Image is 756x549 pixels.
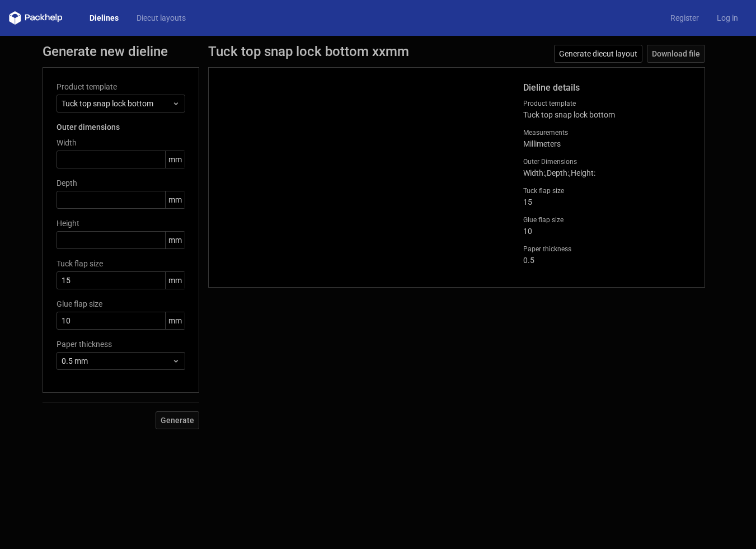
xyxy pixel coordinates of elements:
[523,186,691,207] div: 15
[661,12,708,24] a: Register
[57,137,185,148] label: Width
[523,245,691,254] label: Paper thickness
[57,298,185,309] label: Glue flap size
[57,218,185,229] label: Height
[208,45,409,58] h1: Tuck top snap lock bottom xxmm
[62,355,172,367] span: 0.5 mm
[554,45,642,63] a: Generate diecut layout
[57,339,185,350] label: Paper thickness
[523,81,691,95] h2: Dieline details
[81,12,128,24] a: Dielines
[165,232,185,248] span: mm
[523,99,691,119] div: Tuck top snap lock bottom
[523,128,691,137] label: Measurements
[57,81,185,92] label: Product template
[165,151,185,168] span: mm
[569,168,595,177] span: , Height :
[523,186,691,195] label: Tuck flap size
[165,272,185,289] span: mm
[165,191,185,208] span: mm
[545,168,569,177] span: , Depth :
[523,99,691,108] label: Product template
[523,168,545,177] span: Width :
[523,157,691,166] label: Outer Dimensions
[128,12,195,24] a: Diecut layouts
[165,312,185,329] span: mm
[523,215,691,236] div: 10
[708,12,747,24] a: Log in
[43,45,714,58] h1: Generate new dieline
[62,98,172,109] span: Tuck top snap lock bottom
[523,245,691,265] div: 0.5
[57,121,185,133] h3: Outer dimensions
[57,258,185,269] label: Tuck flap size
[523,215,691,224] label: Glue flap size
[57,177,185,189] label: Depth
[523,128,691,148] div: Millimeters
